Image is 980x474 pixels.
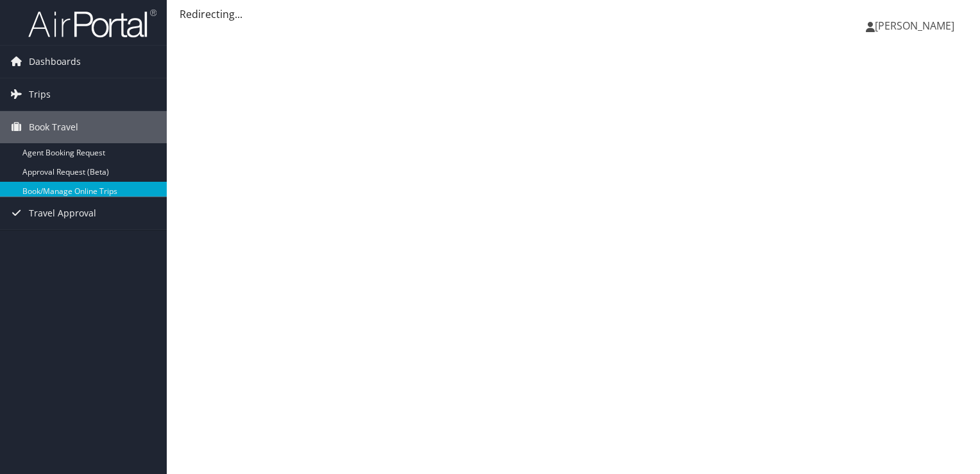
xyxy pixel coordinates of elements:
a: [PERSON_NAME] [866,6,967,45]
span: Book Travel [29,111,78,143]
img: airportal-logo.png [28,8,156,39]
span: Trips [29,78,51,110]
span: Dashboards [29,46,81,78]
span: Travel Approval [29,197,96,229]
div: Redirecting... [180,6,967,22]
span: [PERSON_NAME] [875,19,954,33]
